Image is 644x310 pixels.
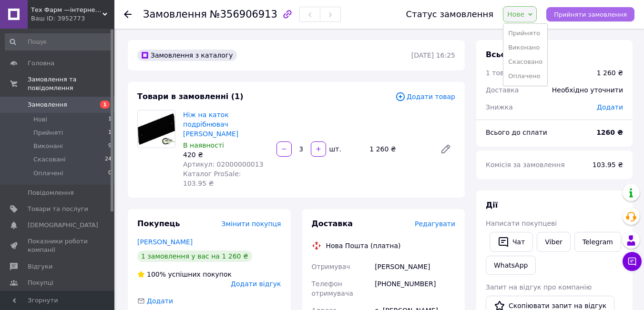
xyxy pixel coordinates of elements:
div: 1 260 ₴ [366,142,432,156]
div: Нова Пошта (платна) [324,241,403,250]
span: [DEMOGRAPHIC_DATA] [28,221,98,230]
span: Товари та послуги [28,205,88,213]
span: Каталог ProSale: 103.95 ₴ [183,170,241,187]
div: успішних покупок [137,270,232,279]
span: 0 [108,169,112,178]
span: Додати [147,297,173,305]
span: Отримувач [312,263,350,270]
span: Замовлення та повідомлення [28,75,114,92]
span: Показники роботи компанії [28,237,88,254]
span: Телефон отримувача [312,280,353,297]
span: Головна [28,59,54,68]
span: Прийняти замовлення [554,11,627,18]
span: Всього [486,50,515,59]
a: Viber [537,232,570,252]
span: 103.95 ₴ [593,161,623,169]
span: Артикул: 02000000013 [183,160,264,168]
span: Оплачені [33,169,63,178]
span: 1 [100,100,110,109]
span: Доставка [312,219,353,228]
span: Прийняті [33,129,63,137]
span: Всього до сплати [486,129,547,136]
span: 9 [108,142,112,150]
div: Статус замовлення [406,10,494,19]
img: Ніж на каток подрібнювач КР [138,113,175,145]
button: Прийняти замовлення [546,7,634,21]
span: Виконані [33,142,63,150]
time: [DATE] 16:25 [411,51,455,59]
div: Необхідно уточнити [546,80,629,100]
span: Дії [486,200,498,210]
span: Комісія за замовлення [486,161,565,169]
span: Доставка [486,86,519,94]
div: [PERSON_NAME] [373,258,457,275]
span: 1 [108,115,112,124]
span: Відгуки [28,262,52,271]
span: Покупець [137,219,180,228]
span: Замовлення [143,9,207,20]
li: Виконано [503,40,547,55]
div: 420 ₴ [183,150,269,160]
a: Telegram [574,232,621,252]
input: Пошук [5,33,112,50]
div: Ваш ID: 3952773 [31,14,114,23]
div: шт. [327,144,342,154]
span: Нове [507,10,524,18]
li: Оплачено [503,69,547,83]
span: Змінити покупця [222,220,281,228]
button: Чат з покупцем [623,252,642,271]
span: Знижка [486,103,513,111]
span: Замовлення [28,100,67,109]
div: Замовлення з каталогу [137,50,237,61]
span: Товари в замовленні (1) [137,92,244,101]
span: Тех Фарм —інтернет-магазин сільгосптехніки та запчастин [31,6,102,14]
div: Повернутися назад [124,10,132,19]
span: В наявності [183,141,224,149]
span: Нові [33,115,47,124]
a: [PERSON_NAME] [137,238,193,246]
span: Написати покупцеві [486,220,557,227]
span: Додати [597,103,623,111]
a: WhatsApp [486,256,536,275]
li: Скасовано [503,55,547,69]
span: Покупці [28,279,53,287]
span: Редагувати [415,220,455,228]
span: Запит на відгук про компанію [486,283,592,291]
span: 100% [147,270,166,278]
span: 24 [105,155,112,164]
div: 1 260 ₴ [597,68,623,78]
span: Додати товар [395,91,455,102]
span: Додати відгук [231,280,281,288]
div: [PHONE_NUMBER] [373,275,457,302]
span: №356906913 [210,9,277,20]
span: Скасовані [33,155,66,164]
a: Редагувати [436,140,455,159]
span: Повідомлення [28,189,74,197]
div: 1 замовлення у вас на 1 260 ₴ [137,250,252,262]
button: Чат [490,232,533,252]
a: Ніж на каток подрібнювач [PERSON_NAME] [183,111,238,138]
li: Прийнято [503,26,547,40]
span: 1 [108,129,112,137]
b: 1260 ₴ [596,129,623,136]
span: 1 товар [486,69,512,77]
